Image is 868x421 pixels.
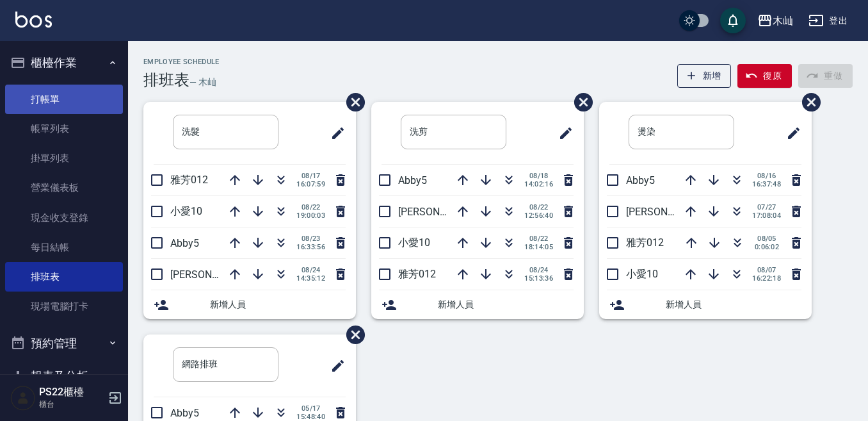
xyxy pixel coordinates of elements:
span: 08/07 [752,266,781,274]
button: 櫃檯作業 [5,46,123,79]
span: Abby5 [398,174,427,186]
span: 15:48:40 [296,413,325,421]
span: 08/24 [296,266,325,274]
span: 新增人員 [666,298,801,311]
span: 14:35:12 [296,274,325,283]
span: 08/24 [524,266,553,274]
span: [PERSON_NAME]7 [398,206,481,218]
span: 08/05 [753,235,781,243]
span: 07/27 [752,203,781,211]
span: 小愛10 [398,236,430,249]
div: 木屾 [773,13,793,29]
span: 08/23 [296,235,325,243]
button: 新增 [677,64,732,88]
p: 櫃台 [39,399,104,410]
div: 新增人員 [599,290,812,319]
span: 雅芳012 [398,268,436,280]
a: 現場電腦打卡 [5,292,123,321]
span: 16:37:48 [752,180,781,188]
span: 08/22 [296,203,325,211]
span: 修改班表的標題 [551,118,574,149]
input: 排版標題 [173,115,278,149]
span: 修改班表的標題 [323,351,346,381]
span: [PERSON_NAME]7 [626,206,709,218]
span: 17:08:04 [752,211,781,220]
button: 登出 [803,9,853,33]
span: 雅芳012 [626,236,664,249]
button: 預約管理 [5,327,123,360]
span: Abby5 [170,407,199,419]
span: 0:06:02 [753,243,781,251]
span: 小愛10 [626,268,658,280]
a: 帳單列表 [5,114,123,144]
span: 雅芳012 [170,174,208,186]
span: 16:22:18 [752,274,781,283]
h5: PS22櫃檯 [39,386,104,399]
h3: 排班表 [143,71,189,89]
input: 排版標題 [401,115,506,149]
span: 15:13:36 [524,274,553,283]
span: 新增人員 [210,298,346,311]
div: 新增人員 [143,290,356,319]
a: 排班表 [5,262,123,292]
input: 排版標題 [629,115,734,149]
span: [PERSON_NAME]7 [170,268,253,281]
span: 08/22 [524,235,553,243]
img: Logo [15,12,52,28]
span: 修改班表的標題 [323,118,346,149]
a: 現金收支登錄 [5,203,123,233]
span: Abby5 [170,237,199,249]
span: 刪除班表 [565,83,595,121]
span: 16:07:59 [296,180,325,188]
span: 12:56:40 [524,211,553,220]
div: 新增人員 [371,290,584,319]
a: 每日結帳 [5,233,123,262]
span: Abby5 [626,174,655,186]
span: 小愛10 [170,205,202,217]
a: 營業儀表板 [5,173,123,202]
span: 08/22 [524,203,553,211]
span: 08/17 [296,172,325,180]
span: 修改班表的標題 [778,118,801,149]
span: 新增人員 [438,298,574,311]
span: 19:00:03 [296,211,325,220]
button: 木屾 [752,8,798,34]
span: 14:02:16 [524,180,553,188]
span: 18:14:05 [524,243,553,251]
span: 05/17 [296,404,325,413]
span: 08/16 [752,172,781,180]
span: 刪除班表 [337,316,367,354]
button: 報表及分析 [5,359,123,393]
button: 復原 [737,64,792,88]
button: save [720,8,746,33]
span: 16:33:56 [296,243,325,251]
h2: Employee Schedule [143,58,220,66]
span: 刪除班表 [792,83,823,121]
a: 掛單列表 [5,144,123,173]
a: 打帳單 [5,85,123,114]
h6: — 木屾 [189,76,216,89]
img: Person [10,385,36,411]
span: 08/18 [524,172,553,180]
input: 排版標題 [173,347,278,382]
span: 刪除班表 [337,83,367,121]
